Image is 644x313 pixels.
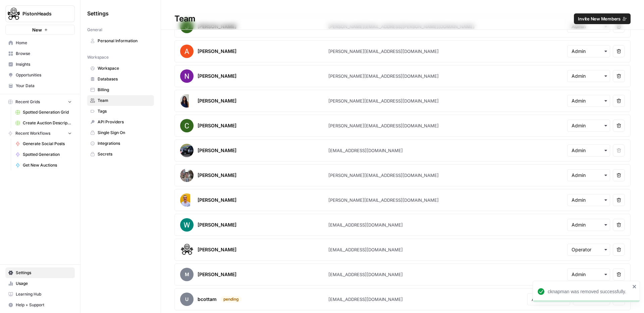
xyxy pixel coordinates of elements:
button: Invite New Members [574,13,631,24]
input: Admin [572,271,606,278]
a: Personal Information [87,36,154,46]
input: Admin [572,222,606,228]
input: Admin [572,48,606,55]
span: Insights [16,61,72,67]
span: Opportunities [16,72,72,78]
a: Create Auction Descriptions [12,118,75,128]
a: Get New Auctions [12,160,75,171]
img: avatar [180,218,194,232]
div: [EMAIL_ADDRESS][DOMAIN_NAME] [328,222,403,228]
span: Get New Auctions [23,162,72,168]
span: Spotted Generation [23,151,72,158]
a: Home [5,38,75,48]
img: avatar [180,144,194,157]
img: avatar [180,119,194,132]
span: Your Data [16,83,72,89]
button: Recent Workflows [5,128,75,138]
div: [PERSON_NAME] [198,73,236,79]
span: Generate Social Posts [23,141,72,147]
img: avatar [180,243,194,256]
span: Usage [16,280,72,287]
span: API Providers [98,119,151,125]
a: Secrets [87,149,154,160]
div: [PERSON_NAME] [198,122,236,129]
input: Admin [572,98,606,104]
a: Billing [87,84,154,95]
a: Team [87,95,154,106]
a: Integrations [87,138,154,149]
div: [EMAIL_ADDRESS][DOMAIN_NAME] [328,271,403,278]
img: PistonHeads Logo [8,8,20,20]
span: Team [98,98,151,104]
div: pending [221,296,241,302]
div: [PERSON_NAME][EMAIL_ADDRESS][DOMAIN_NAME] [328,98,439,104]
span: Recent Workflows [15,130,50,136]
span: Recent Grids [15,99,40,105]
span: New [32,26,42,33]
div: [PERSON_NAME] [198,271,236,278]
div: [PERSON_NAME] [198,48,236,55]
div: [PERSON_NAME] [198,172,236,179]
div: [PERSON_NAME] [198,246,236,253]
div: [PERSON_NAME][EMAIL_ADDRESS][DOMAIN_NAME] [328,122,439,129]
span: Browse [16,51,72,57]
span: Databases [98,76,151,82]
input: Operator [572,246,606,253]
span: M [180,268,194,281]
div: [PERSON_NAME] [198,197,236,203]
img: avatar [180,169,194,182]
button: New [5,25,75,35]
span: Integrations [98,140,151,146]
span: Secrets [98,151,151,157]
a: Opportunities [5,70,75,80]
span: Single Sign On [98,130,151,136]
a: Settings [5,267,75,278]
span: Create Auction Descriptions [23,120,72,126]
div: [EMAIL_ADDRESS][DOMAIN_NAME] [328,296,403,303]
span: Settings [87,9,109,17]
a: Your Data [5,80,75,91]
a: Databases [87,74,154,84]
span: Personal Information [98,38,151,44]
img: avatar [180,94,189,108]
span: Settings [16,270,72,276]
a: Learning Hub [5,289,75,300]
a: Tags [87,106,154,117]
button: Recent Grids [5,97,75,107]
img: avatar [180,69,194,83]
span: u [180,293,194,306]
button: close [632,284,637,289]
input: Admin [572,73,606,79]
span: Billing [98,87,151,93]
img: avatar [180,45,194,58]
button: Help + Support [5,300,75,310]
span: General [87,27,102,33]
a: Single Sign On [87,127,154,138]
span: Help + Support [16,302,72,308]
span: Learning Hub [16,291,72,297]
input: Admin [572,172,606,179]
span: Tags [98,108,151,114]
input: Admin [572,197,606,203]
img: avatar [180,193,190,207]
div: bcottam [198,296,217,303]
div: cknapman was removed successfully. [548,288,630,295]
span: Spotted Generation Grid [23,109,72,115]
a: Browse [5,48,75,59]
a: Spotted Generation [12,149,75,160]
button: Workspace: PistonHeads [5,5,75,22]
span: Home [16,40,72,46]
a: Usage [5,278,75,289]
a: API Providers [87,117,154,127]
div: [EMAIL_ADDRESS][DOMAIN_NAME] [328,147,403,154]
a: Workspace [87,63,154,74]
input: Admin [572,122,606,129]
div: [PERSON_NAME] [198,147,236,154]
a: Spotted Generation Grid [12,107,75,118]
div: Team [161,13,644,24]
a: Insights [5,59,75,70]
div: [PERSON_NAME] [198,98,236,104]
span: Workspace [98,65,151,71]
a: Generate Social Posts [12,138,75,149]
div: [EMAIL_ADDRESS][DOMAIN_NAME] [328,246,403,253]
